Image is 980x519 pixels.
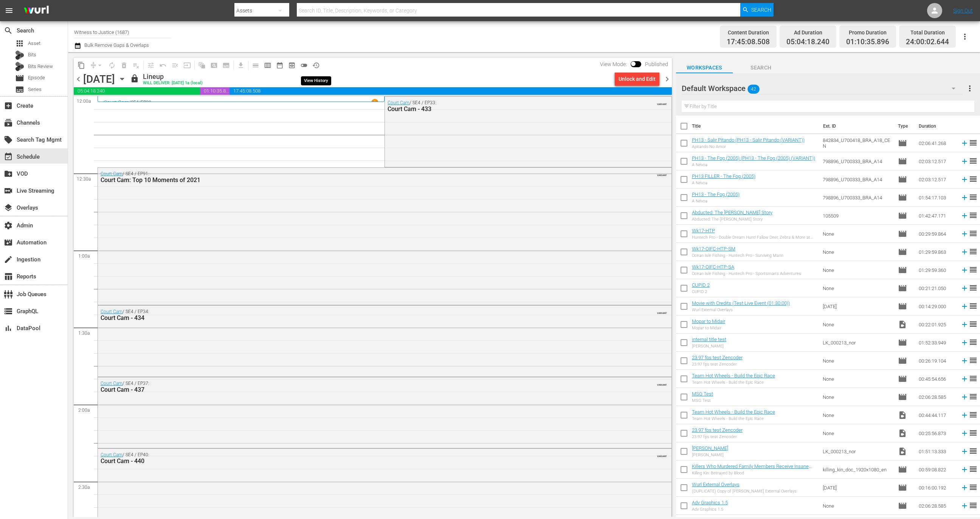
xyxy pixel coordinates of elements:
span: VARIANT [657,170,667,176]
td: 00:29:59.864 [916,225,957,243]
span: Search [4,26,13,35]
span: Week Calendar View [262,59,274,71]
button: Unlock and Edit [615,72,659,86]
div: Team Hot Wheels - Build the Epic Race [692,380,775,385]
svg: Add to Schedule [960,230,969,238]
span: Episode [898,501,907,510]
span: Revert to Primary Episode [157,59,169,71]
svg: Add to Schedule [960,193,969,202]
div: Killing Kin: Betrayed by Blood [692,471,817,476]
div: Court Cam - 440 [101,457,626,465]
span: reorder [969,356,978,365]
span: Reports [4,272,13,281]
span: Day Calendar View [247,58,262,73]
span: Episode [898,356,907,365]
div: Bits Review [15,62,24,71]
span: Episode [898,211,907,220]
span: Video [898,411,907,420]
span: reorder [969,465,978,474]
span: Episode [898,157,907,166]
a: Wurl External Overlays [692,482,740,487]
a: Team Hot Wheels - Build the Epic Race [692,373,775,378]
div: Court Cam - 434 [101,314,626,321]
div: Lineup [143,73,203,81]
td: 00:21:21.050 [916,279,957,297]
span: reorder [969,428,978,437]
span: 42 [747,81,760,97]
span: Clear Lineup [130,59,142,71]
span: lock [130,74,139,83]
svg: Add to Schedule [960,320,969,329]
svg: Add to Schedule [960,338,969,347]
span: Fill episodes with ad slates [169,59,181,71]
span: content_copy [78,62,85,69]
span: Create Search Block [208,59,220,71]
span: Episode [15,74,24,83]
span: Select an event to delete [118,59,130,71]
svg: Add to Schedule [960,429,969,437]
td: 00:26:19.104 [916,352,957,370]
span: VARIANT [657,380,667,386]
span: Toggle to switch from Published to Draft view. [631,61,636,66]
span: reorder [969,320,978,329]
svg: Add to Schedule [960,139,969,147]
span: calendar_view_week_outlined [264,62,271,69]
span: Episode [898,284,907,293]
a: [PERSON_NAME] [692,445,728,451]
div: Default Workspace [682,78,963,99]
span: 17:45:08.508 [229,87,672,95]
div: MSG Test [692,398,713,403]
span: Automation [4,238,13,247]
td: 02:06:28.585 [916,497,957,515]
span: reorder [969,265,978,274]
span: Asset [15,39,24,48]
span: Create Series Block [220,59,232,71]
span: 24:00:02.644 [906,38,949,46]
svg: Add to Schedule [960,465,969,474]
a: Court Cam [388,100,409,105]
div: Total Duration [906,27,949,38]
div: [PERSON_NAME] [692,344,726,349]
span: 05:04:18.240 [786,38,830,46]
div: / SE4 / EP91: [101,171,626,184]
td: None [820,315,895,334]
div: Promo Duration [846,27,889,38]
span: Job Queues [4,290,13,299]
td: 01:52:33.949 [916,334,957,352]
span: Asset [28,40,40,47]
th: Type [893,116,914,137]
span: toggle_off [300,62,308,69]
span: chevron_right [662,74,672,84]
div: / SE4 / EP37: [101,381,626,393]
svg: Add to Schedule [960,411,969,419]
td: 00:16:00.192 [916,479,957,497]
td: 01:29:59.863 [916,243,957,261]
button: more_vert [965,79,974,97]
a: PH13 - Salir Pitando (PH13 - Salir Pitando (VARIANT)) [692,137,805,143]
span: preview_outlined [288,62,296,69]
span: VARIANT [657,451,667,457]
div: 23.97 fps test Zencoder [692,362,743,367]
span: Refresh All Search Blocks [193,58,208,73]
span: Episode [898,266,907,275]
span: Episode [898,483,907,492]
span: reorder [969,338,978,347]
span: Episode [898,247,907,256]
td: 00:14:29.000 [916,297,957,315]
a: Wk17-OIFC-HTP-SA [692,264,734,270]
p: SE4 / [131,100,141,105]
th: Duration [914,116,960,137]
td: 02:03:12.517 [916,170,957,188]
td: killing_kin_doc_1920x1080_en [820,460,895,479]
span: Search [751,3,771,17]
td: LK_000213_nor [820,334,895,352]
span: Remove Gaps & Overlaps [87,59,106,71]
p: / [129,100,131,105]
div: Abducted: The [PERSON_NAME] Story [692,217,772,222]
a: PH13 - The Fog (2005) [692,192,740,197]
span: reorder [969,392,978,401]
p: EP20 [141,100,151,105]
span: reorder [969,483,978,492]
div: / SE4 / EP34: [101,309,626,321]
td: None [820,279,895,297]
